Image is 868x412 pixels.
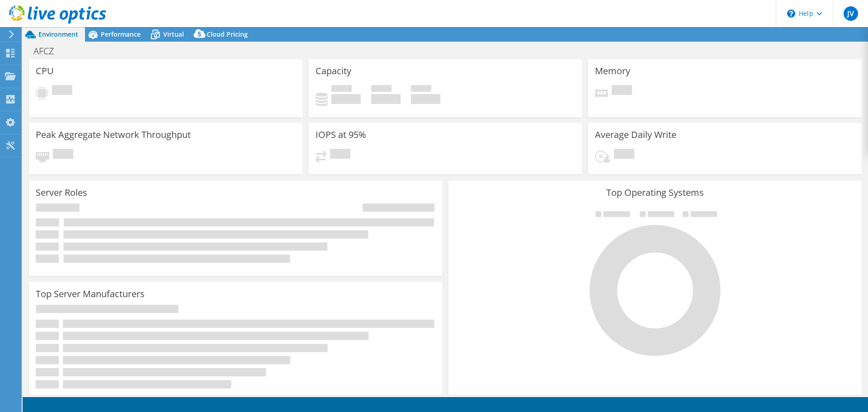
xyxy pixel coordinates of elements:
h4: 0 GiB [411,94,440,104]
h3: Capacity [316,66,351,76]
h1: AFCZ [29,46,68,56]
span: Pending [614,149,634,161]
h3: IOPS at 95% [316,130,366,140]
span: Virtual [163,30,184,38]
svg: \n [787,9,795,18]
span: Total [411,85,431,94]
span: Pending [52,85,72,97]
h3: Top Operating Systems [455,188,855,198]
h3: Server Roles [36,188,87,198]
h3: Peak Aggregate Network Throughput [36,130,191,140]
span: JV [844,6,858,21]
h3: CPU [36,66,54,76]
span: Environment [38,30,78,38]
h4: 0 GiB [371,94,401,104]
span: Performance [101,30,141,38]
span: Pending [330,149,350,161]
span: Cloud Pricing [207,30,248,38]
span: Used [331,85,352,94]
h3: Average Daily Write [595,130,676,140]
h3: Memory [595,66,630,76]
span: Free [371,85,392,94]
h3: Top Server Manufacturers [36,289,145,299]
h4: 0 GiB [331,94,361,104]
span: Pending [612,85,632,97]
span: Pending [53,149,73,161]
